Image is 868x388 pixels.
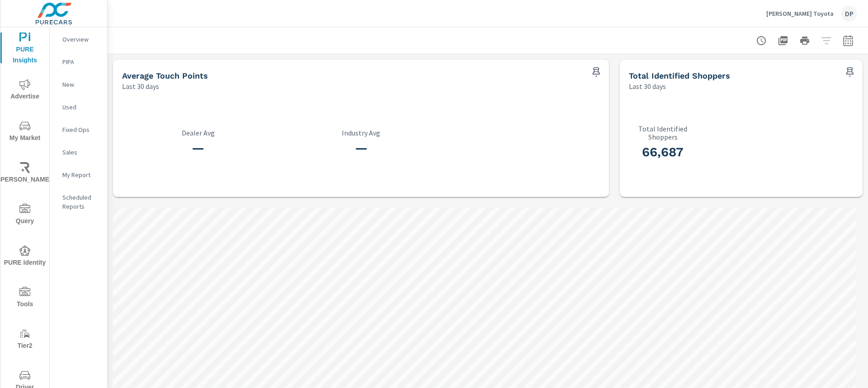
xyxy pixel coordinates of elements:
[3,32,47,66] span: PURE Insights
[62,35,100,44] p: Overview
[3,328,47,351] span: Tier2
[285,129,437,137] p: Industry Avg
[62,170,100,179] p: My Report
[62,125,100,134] p: Fixed Ops
[629,145,697,160] h3: 66,687
[50,78,107,91] div: New
[62,193,100,211] p: Scheduled Reports
[843,65,857,79] span: Save this to your personalized report
[50,100,107,114] div: Used
[285,140,437,156] h3: —
[3,245,47,268] span: PURE Identity
[774,32,792,50] button: "Export Report to PDF"
[50,33,107,46] div: Overview
[122,129,274,137] p: Dealer Avg
[629,71,730,80] h5: Total Identified Shoppers
[3,162,47,185] span: [PERSON_NAME]
[50,123,107,136] div: Fixed Ops
[50,168,107,182] div: My Report
[122,71,208,80] h5: Average Touch Points
[122,81,159,92] p: Last 30 days
[589,65,604,79] span: Save this to your personalized report
[62,57,100,66] p: PIPA
[629,81,666,92] p: Last 30 days
[50,145,107,159] div: Sales
[50,55,107,69] div: PIPA
[3,287,47,310] span: Tools
[766,9,834,18] p: [PERSON_NAME] Toyota
[839,32,857,50] button: Select Date Range
[62,103,100,112] p: Used
[50,191,107,213] div: Scheduled Reports
[629,125,697,141] p: Total Identified Shoppers
[62,148,100,157] p: Sales
[3,204,47,227] span: Query
[841,5,857,22] div: DP
[3,79,47,102] span: Advertise
[3,121,47,144] span: My Market
[122,140,274,156] h3: —
[62,80,100,89] p: New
